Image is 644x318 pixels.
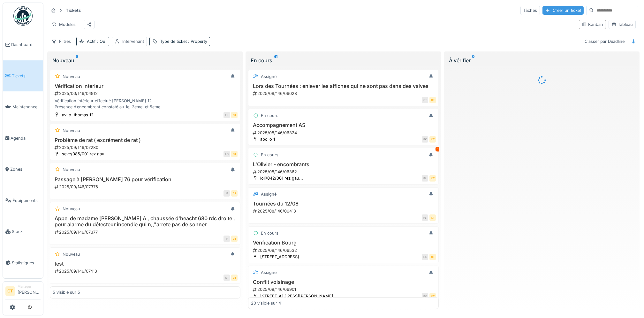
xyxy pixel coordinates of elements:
[62,151,108,157] div: seve/085/001 rez gau...
[274,57,277,64] sup: 41
[13,6,33,26] img: Badge_color-CXgf-gQk.svg
[449,57,634,64] div: À vérifier
[53,215,238,228] h3: Appel de madame [PERSON_NAME] A , chaussée d'heacht 680 rdc droite , pour alarme du détecteur inc...
[3,247,43,279] a: Statistiques
[261,230,278,236] div: En cours
[63,251,80,257] div: Nouveau
[251,122,436,128] h3: Accompagnement AS
[63,128,80,134] div: Nouveau
[53,98,238,110] div: Vérification intérieur effectué [PERSON_NAME] 12 Présence d’encombrant constaté au 1e, 2eme, et 5...
[12,260,41,266] span: Statistiques
[12,104,41,110] span: Maintenance
[261,152,278,158] div: En cours
[52,57,238,64] div: Nouveau
[251,300,283,306] div: 20 visible sur 41
[252,208,436,214] div: 2025/08/146/06413
[63,167,80,173] div: Nouveau
[160,38,207,44] div: Type de ticket
[436,147,440,151] div: 1
[542,6,584,15] div: Créer un ticket
[3,60,43,92] a: Tickets
[3,29,43,60] a: Dashboard
[53,261,238,267] h3: test
[252,90,436,97] div: 2025/08/146/06028
[3,154,43,185] a: Zones
[224,236,230,242] div: IF
[251,240,436,246] h3: Vérification Bourg
[611,21,633,27] div: Tableau
[422,254,428,260] div: EK
[261,74,277,80] div: Assigné
[260,254,299,260] div: [STREET_ADDRESS]
[87,38,106,44] div: Actif
[54,90,238,97] div: 2025/06/146/04912
[49,20,79,29] div: Modèles
[224,112,230,118] div: EK
[582,21,603,27] div: Kanban
[422,293,428,299] div: EV
[12,73,41,79] span: Tickets
[260,175,303,181] div: loli/042/001 rez gau...
[231,236,238,242] div: CT
[422,136,428,143] div: EK
[187,39,207,44] span: : Property
[231,275,238,281] div: CT
[63,7,83,13] strong: Tickets
[260,293,333,299] div: [STREET_ADDRESS][PERSON_NAME]
[5,284,41,299] a: CT Manager[PERSON_NAME]
[3,185,43,216] a: Équipements
[231,190,238,197] div: CT
[3,91,43,123] a: Maintenance
[261,112,278,119] div: En cours
[251,57,436,64] div: En cours
[18,284,41,289] div: Manager
[54,268,238,274] div: 2025/09/146/07413
[96,39,106,44] span: : Oui
[11,42,41,48] span: Dashboard
[54,184,238,190] div: 2025/09/146/07376
[11,135,41,141] span: Agenda
[422,97,428,103] div: CT
[53,289,80,295] div: 5 visible sur 5
[63,206,80,212] div: Nouveau
[53,83,238,89] h3: Vérification intérieur
[12,229,41,235] span: Stock
[10,166,41,172] span: Zones
[54,144,238,151] div: 2025/09/146/07280
[224,275,230,281] div: CT
[260,136,275,142] div: apollo 1
[429,97,436,103] div: CT
[3,123,43,154] a: Agenda
[251,83,436,89] h3: Lors des Tournées : enlever les affiches qui ne sont pas dans des valves
[122,38,144,44] div: Intervenant
[429,175,436,182] div: CT
[252,169,436,175] div: 2025/08/146/06362
[49,37,74,46] div: Filtres
[5,286,15,296] li: CT
[251,201,436,207] h3: Tournées du 12/08
[12,198,41,204] span: Équipements
[422,214,428,221] div: FL
[231,151,238,157] div: CT
[18,284,41,298] li: [PERSON_NAME]
[429,254,436,260] div: CT
[252,247,436,253] div: 2025/08/146/06532
[63,74,80,80] div: Nouveau
[54,229,238,235] div: 2025/09/146/07377
[224,151,230,157] div: AO
[252,286,436,292] div: 2025/09/146/06901
[472,57,475,64] sup: 0
[261,191,277,197] div: Assigné
[53,176,238,182] h3: Passage à [PERSON_NAME] 76 pour vérification
[429,293,436,299] div: CT
[261,269,277,275] div: Assigné
[76,57,78,64] sup: 5
[3,216,43,247] a: Stock
[429,136,436,143] div: CT
[224,190,230,197] div: IF
[251,161,436,167] h3: L'Olivier - encombrants
[62,112,94,118] div: av. p. thomas 12
[429,214,436,221] div: CT
[251,279,436,285] h3: Conflit voisinage
[231,112,238,118] div: CT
